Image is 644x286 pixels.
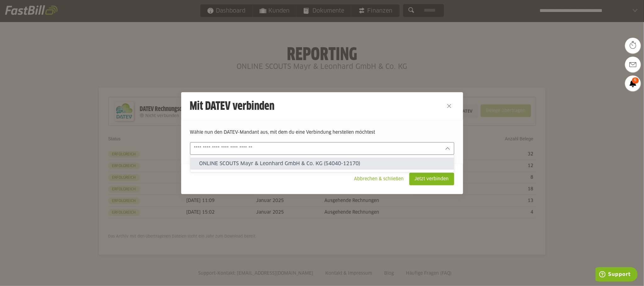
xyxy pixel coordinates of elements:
sl-button: Jetzt verbinden [409,173,454,185]
span: 6 [632,77,639,84]
p: Wähle nun den DATEV-Mandant aus, mit dem du eine Verbindung herstellen möchtest [190,129,454,136]
a: 6 [625,76,641,91]
sl-button: Abbrechen & schließen [349,173,409,185]
iframe: Öffnet ein Widget, in dem Sie weitere Informationen finden [596,267,638,283]
sl-option: ONLINE SCOUTS Mayr & Leonhard GmbH & Co. KG (54040-12170) [190,158,454,170]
